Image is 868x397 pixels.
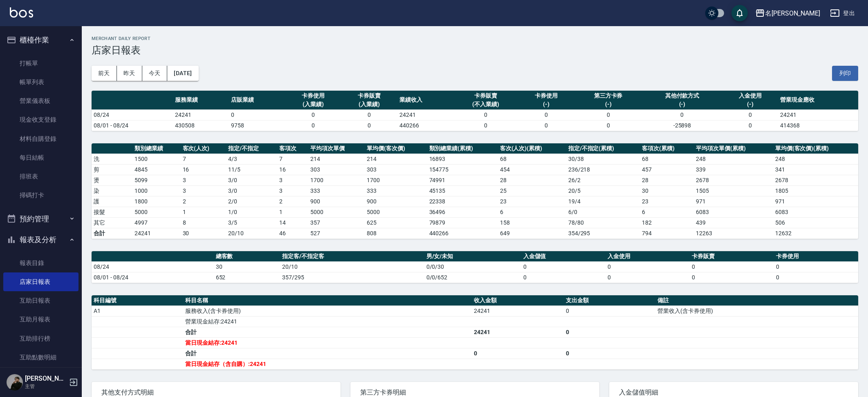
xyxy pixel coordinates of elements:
td: 9758 [229,120,285,131]
button: 預約管理 [3,208,79,230]
th: 營業現金應收 [778,91,858,110]
td: 19 / 4 [566,196,640,207]
th: 男/女/未知 [424,251,521,262]
td: 649 [498,228,566,239]
div: 卡券使用 [287,91,339,100]
td: 26 / 2 [566,175,640,185]
td: 248 [773,154,858,164]
td: 6 [640,207,694,217]
td: 357 [308,217,365,228]
td: 0 [453,109,518,120]
th: 支出金額 [564,295,655,306]
td: 12263 [694,228,773,239]
td: 0 [690,261,774,272]
td: 527 [308,228,365,239]
td: -25898 [642,120,722,131]
td: 30 / 38 [566,154,640,164]
div: 卡券販賣 [343,91,395,100]
td: 30 [640,185,694,196]
td: 5000 [308,207,365,217]
a: 互助點數明細 [3,348,79,367]
td: 2 / 0 [226,196,277,207]
td: 0/0/652 [424,272,521,283]
td: 808 [365,228,427,239]
button: 報表及分析 [3,229,79,250]
td: 303 [365,164,427,175]
th: 科目編號 [92,295,183,306]
div: (-) [724,100,776,109]
td: 0 [341,120,397,131]
td: 30 [214,261,280,272]
td: 24241 [397,109,453,120]
div: 名[PERSON_NAME] [765,8,820,18]
td: 24241 [472,327,563,337]
button: 櫃檯作業 [3,29,79,51]
td: 當日現金結存（含自購）:24241 [183,359,472,369]
td: 158 [498,217,566,228]
button: [DATE] [167,66,198,81]
td: 79879 [427,217,498,228]
td: 24241 [778,109,858,120]
td: 68 [640,154,694,164]
div: 卡券使用 [520,91,572,100]
th: 服務業績 [173,91,229,110]
p: 主管 [25,383,67,390]
div: (不入業績) [455,100,516,109]
td: 1700 [365,175,427,185]
td: 0 [518,109,574,120]
td: 5000 [365,207,427,217]
td: 78 / 80 [566,217,640,228]
td: 214 [365,154,427,164]
table: a dense table [92,143,858,239]
td: 0 [564,306,655,316]
td: 1500 [132,154,180,164]
td: 08/01 - 08/24 [92,120,173,131]
td: 794 [640,228,694,239]
td: 6 [498,207,566,217]
div: (-) [520,100,572,109]
a: 排班表 [3,167,79,186]
td: 合計 [183,348,472,359]
th: 客項次(累積) [640,143,694,154]
td: 0 [521,261,606,272]
td: 1805 [773,185,858,196]
div: (-) [576,100,640,109]
td: 0 [564,348,655,359]
td: 20/10 [226,228,277,239]
td: 14 [277,217,308,228]
td: 36496 [427,207,498,217]
td: 20/10 [280,261,424,272]
th: 總客數 [214,251,280,262]
a: 現金收支登錄 [3,110,79,129]
td: 接髮 [92,207,132,217]
a: 掃碼打卡 [3,186,79,205]
td: 440266 [427,228,498,239]
td: 0 [690,272,774,283]
td: 1 [181,207,226,217]
td: 0 [774,261,858,272]
td: 6 / 0 [566,207,640,217]
th: 客次(人次)(累積) [498,143,566,154]
td: 439 [694,217,773,228]
th: 備註 [655,295,858,306]
td: 0 [722,120,778,131]
div: 卡券販賣 [455,91,516,100]
td: 護 [92,196,132,207]
th: 指定/不指定 [226,143,277,154]
div: 其他付款方式 [644,91,720,100]
td: 506 [773,217,858,228]
th: 類別總業績 [132,143,180,154]
td: 3 [181,185,226,196]
td: 合計 [92,228,132,239]
th: 卡券使用 [774,251,858,262]
a: 打帳單 [3,54,79,73]
td: 1700 [308,175,365,185]
td: 28 [640,175,694,185]
table: a dense table [92,295,858,370]
td: 1505 [694,185,773,196]
td: 30 [181,228,226,239]
td: 3 [277,175,308,185]
td: 合計 [183,327,472,337]
td: 0 [564,327,655,337]
h3: 店家日報表 [92,45,858,56]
